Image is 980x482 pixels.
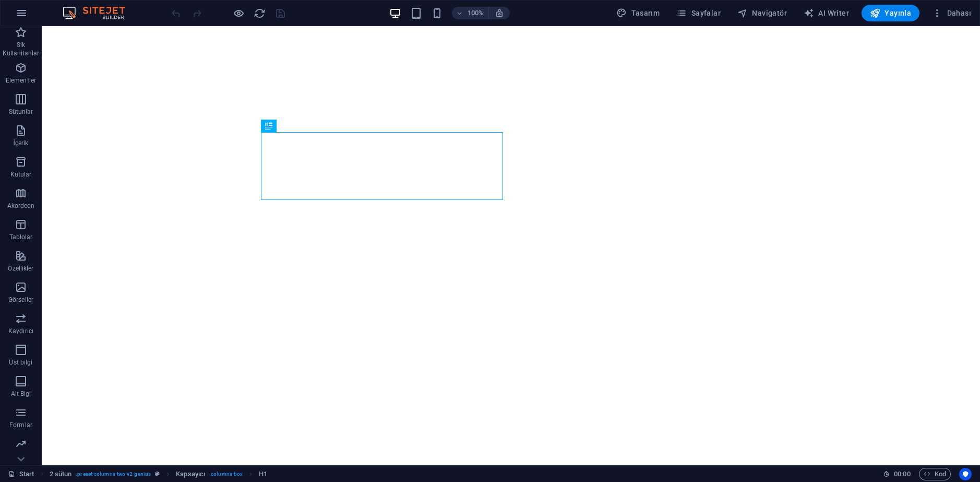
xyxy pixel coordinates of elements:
[9,358,32,367] p: Üst bilgi
[13,139,28,147] p: İçerik
[254,7,266,19] i: Sayfayı yeniden yükleyin
[9,421,32,429] p: Formlar
[8,468,34,480] a: Seçimi iptal etmek için tıkla. Sayfaları açmak için çift tıkla
[672,5,725,21] button: Sayfalar
[8,264,33,273] p: Özellikler
[919,468,951,480] button: Kod
[176,468,205,480] span: Seçmek için tıkla. Düzenlemek için çift tıkla
[9,108,33,116] p: Sütunlar
[901,470,903,478] span: :
[468,7,484,19] h6: 100%
[862,5,919,21] button: Yayınla
[5,452,37,461] p: Pazarlama
[733,5,791,21] button: Navigatör
[799,5,853,21] button: AI Writer
[452,7,489,19] button: 100%
[612,5,664,21] button: Tasarım
[616,8,660,18] span: Tasarım
[612,5,664,21] div: Tasarım (Ctrl+Alt+Y)
[8,296,33,304] p: Görseller
[737,8,787,18] span: Navigatör
[8,327,33,335] p: Kaydırıcı
[11,390,31,398] p: Alt Bigi
[232,7,245,19] button: Ön izleme modundan çıkıp düzenlemeye devam etmek için buraya tıklayın
[959,468,972,480] button: Usercentrics
[928,5,975,21] button: Dahası
[7,202,35,210] p: Akordeon
[50,468,268,480] nav: breadcrumb
[60,7,138,19] img: Editor Logo
[6,76,36,85] p: Elementler
[924,468,946,480] span: Kod
[804,8,849,18] span: AI Writer
[50,468,72,480] span: Seçmek için tıkla. Düzenlemek için çift tıkla
[870,8,911,18] span: Yayınla
[932,8,971,18] span: Dahası
[9,233,33,241] p: Tablolar
[76,468,151,480] span: . preset-columns-two-v2-genius
[894,468,910,480] span: 00 00
[495,8,504,18] i: Yeniden boyutlandırmada yakınlaştırma düzeyini seçilen cihaza uyacak şekilde otomatik olarak ayarla.
[10,170,32,179] p: Kutular
[209,468,243,480] span: . columns-box
[676,8,721,18] span: Sayfalar
[155,471,160,477] i: Bu element, özelleştirilebilir bir ön ayar
[883,468,911,480] h6: Oturum süresi
[259,468,267,480] span: Seçmek için tıkla. Düzenlemek için çift tıkla
[253,7,266,19] button: reload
